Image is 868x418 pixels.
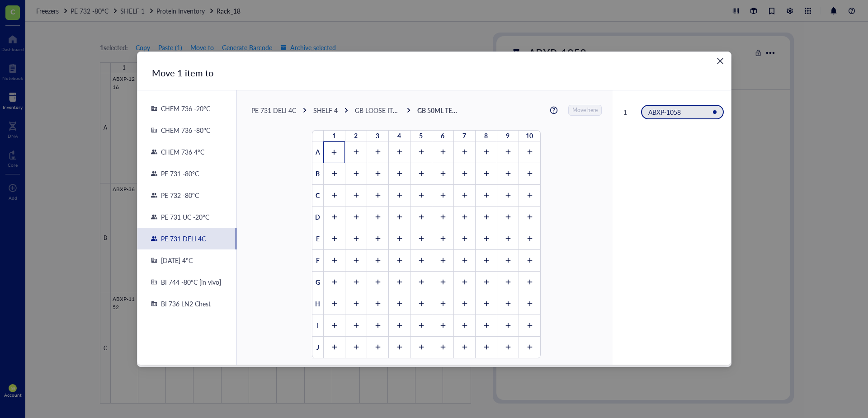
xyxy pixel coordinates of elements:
div: A [312,141,323,163]
div: Move 1 item to [152,66,702,79]
div: 7 [453,131,475,141]
div: CHEM 736 -80°C [157,126,210,134]
div: PE 732 -80°C [157,191,199,199]
div: C [312,185,323,207]
div: I [312,315,323,337]
div: 3 [367,131,388,141]
div: 4 [388,131,410,141]
div: GB LOOSE ITEMS [355,106,400,114]
button: Move here [568,105,602,116]
div: SHELF 4 [313,106,338,114]
div: CHEM 736 4°C [157,148,204,156]
div: [DATE] 4°C [157,256,193,264]
div: G [312,272,323,293]
div: D [312,207,323,228]
div: PE 731 DELI 4C [157,235,206,243]
div: BI 736 LN2 Chest [157,300,211,308]
div: E [312,228,323,250]
div: 2 [345,131,367,141]
div: 5 [410,131,432,141]
div: 1 [323,131,345,141]
div: F [312,250,323,272]
span: ABXP-1058 [648,108,681,117]
div: 8 [475,131,497,141]
span: Close [713,61,727,72]
div: 1 [623,108,638,116]
div: BI 744 -80°C [in vivo] [157,278,221,286]
div: B [312,163,323,185]
div: 10 [519,131,540,141]
div: GB 50ML TEMPORARY [417,106,462,114]
button: Close [713,59,727,74]
div: PE 731 -80°C [157,169,199,178]
div: H [312,293,323,315]
div: PE 731 UC -20°C [157,213,209,221]
div: 6 [432,131,453,141]
div: PE 731 DELI 4C [251,106,296,114]
div: J [312,337,323,358]
div: CHEM 736 -20°C [157,104,210,113]
div: 9 [497,131,519,141]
